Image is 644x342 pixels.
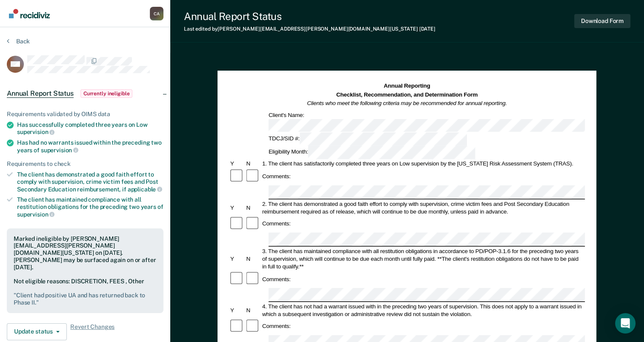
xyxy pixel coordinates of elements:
[229,160,245,168] div: Y
[245,160,261,168] div: N
[14,235,157,271] div: Marked ineligible by [PERSON_NAME][EMAIL_ADDRESS][PERSON_NAME][DOMAIN_NAME][US_STATE] on [DATE]. ...
[17,196,163,218] div: The client has maintained compliance with all restitution obligations for the preceding two years of
[307,100,507,106] em: Clients who meet the following criteria may be recommended for annual reporting.
[229,204,245,211] div: Y
[267,133,468,146] div: TDCJ/SID #:
[261,160,585,168] div: 1. The client has satisfactorily completed three years on Low supervision by the [US_STATE] Risk ...
[7,160,163,168] div: Requirements to check
[128,186,162,193] span: applicable
[384,83,430,89] strong: Annual Reporting
[80,89,133,98] span: Currently ineligible
[419,26,435,32] span: [DATE]
[229,306,245,314] div: Y
[7,111,163,118] div: Requirements validated by OIMS data
[17,171,163,193] div: The client has demonstrated a good faith effort to comply with supervision, crime victim fees and...
[150,7,163,20] div: C A
[261,302,585,318] div: 4. The client has not had a warrant issued with in the preceding two years of supervision. This d...
[261,220,292,228] div: Comments:
[150,7,163,20] button: Profile dropdown button
[267,146,477,159] div: Eligibility Month:
[17,128,54,135] span: supervision
[9,9,50,18] img: Recidiviz
[7,89,74,98] span: Annual Report Status
[17,139,163,154] div: Has had no warrants issued within the preceding two years of
[261,322,292,330] div: Comments:
[245,204,261,211] div: N
[7,323,67,340] button: Update status
[261,247,585,270] div: 3. The client has maintained compliance with all restitution obligations in accordance to PD/POP-...
[261,200,585,215] div: 2. The client has demonstrated a good faith effort to comply with supervision, crime victim fees ...
[7,37,30,45] button: Back
[615,313,635,333] div: Open Intercom Messenger
[17,121,163,136] div: Has successfully completed three years on Low
[336,91,478,98] strong: Checklist, Recommendation, and Determination Form
[245,306,261,314] div: N
[229,255,245,262] div: Y
[261,173,292,180] div: Comments:
[261,275,292,283] div: Comments:
[184,26,435,32] div: Last edited by [PERSON_NAME][EMAIL_ADDRESS][PERSON_NAME][DOMAIN_NAME][US_STATE]
[41,147,78,154] span: supervision
[184,10,435,23] div: Annual Report Status
[14,278,157,306] div: Not eligible reasons: DISCRETION, FEES , Other
[574,14,630,28] button: Download Form
[70,323,114,340] span: Revert Changes
[14,292,157,306] pre: " Client had positive UA and has returned back to Phase II. "
[245,255,261,262] div: N
[17,211,54,218] span: supervision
